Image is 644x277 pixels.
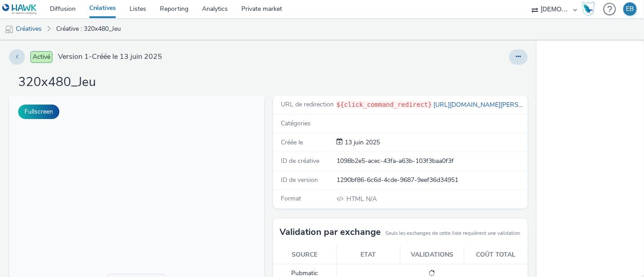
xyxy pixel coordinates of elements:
[281,176,318,184] span: ID de version
[273,246,337,264] th: Source
[343,138,380,147] div: Création 13 juin 2025, 15:49
[336,157,527,166] div: 1098b2e5-acec-43fa-a63b-103f3baa0f3f
[52,18,125,40] a: Créative : 320x480_Jeu
[106,181,152,190] div: Creative not found.
[281,119,311,128] span: Catégories
[30,51,53,63] span: Activé
[281,100,334,109] span: URL de redirection
[18,74,96,91] h1: 320x480_Jeu
[386,230,520,237] small: Seuls les exchanges de cette liste requièrent une validation
[464,246,528,264] th: Coût total
[336,246,400,264] th: Etat
[5,25,14,34] img: mobile
[336,101,432,108] code: ${click_command_redirect}
[2,4,37,15] img: undefined Logo
[346,195,366,203] span: HTML
[280,225,381,239] h3: Validation par exchange
[281,194,302,203] span: Format
[400,246,464,264] th: Validations
[18,105,59,119] button: Fullscreen
[582,2,599,16] a: Hawk Academy
[626,2,634,16] div: EB
[336,176,527,185] div: 1290bf86-6c6d-4cde-9687-9eef36d34951
[343,138,380,147] span: 13 juin 2025
[58,52,162,62] span: Version 1 - Créée le 13 juin 2025
[346,195,377,203] span: N/A
[281,157,320,165] span: ID de créative
[281,138,303,147] span: Créée le
[582,2,595,16] img: Hawk Academy
[432,100,555,109] a: [URL][DOMAIN_NAME][PERSON_NAME]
